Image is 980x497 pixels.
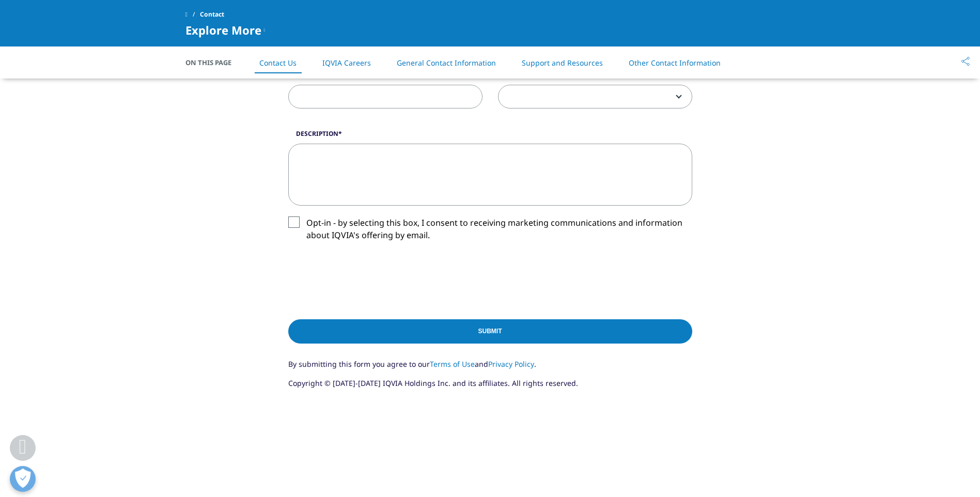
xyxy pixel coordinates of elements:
p: Copyright © [DATE]-[DATE] IQVIA Holdings Inc. and its affiliates. All rights reserved. [288,378,692,397]
a: Privacy Policy [488,359,534,369]
a: Support and Resources [522,58,603,68]
span: On This Page [185,57,242,68]
button: Åbn præferencer [10,466,36,492]
span: Explore More [185,24,261,36]
a: IQVIA Careers [322,58,371,68]
a: Terms of Use [430,359,475,369]
p: By submitting this form you agree to our and . [288,359,692,378]
label: Description [288,129,692,144]
a: Contact Us [259,58,297,68]
a: Other Contact Information [629,58,721,68]
label: Opt-in - by selecting this box, I consent to receiving marketing communications and information a... [288,216,692,247]
span: Contact [200,5,224,24]
iframe: reCAPTCHA [288,258,445,298]
input: Submit [288,319,692,344]
a: General Contact Information [397,58,496,68]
